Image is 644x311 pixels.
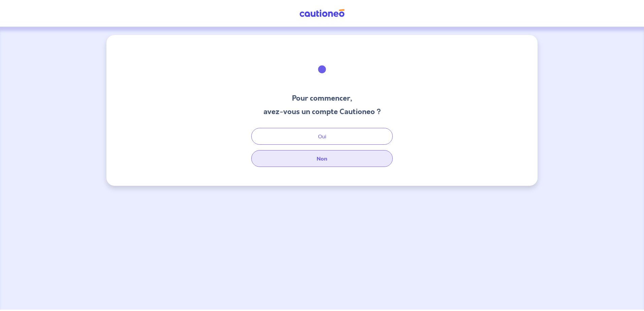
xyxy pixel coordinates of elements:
button: Oui [251,128,393,145]
h3: Pour commencer, [263,93,381,104]
h3: avez-vous un compte Cautioneo ? [263,106,381,117]
button: Non [251,150,393,167]
img: Cautioneo [297,9,347,18]
img: illu_welcome.svg [304,51,340,88]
